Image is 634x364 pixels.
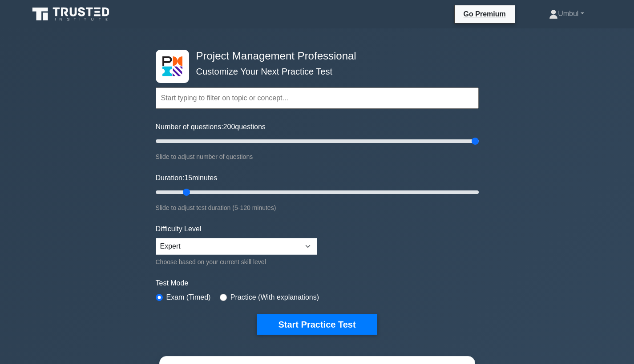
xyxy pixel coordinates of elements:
a: Umbul [528,5,605,23]
a: Go Premium [458,8,511,20]
div: Choose based on your current skill level [156,257,317,267]
button: Start Practice Test [257,314,377,335]
input: Start typing to filter on topic or concept... [156,87,479,109]
div: Slide to adjust number of questions [156,151,479,162]
label: Duration: minutes [156,173,218,183]
label: Practice (With explanations) [230,292,319,303]
div: Slide to adjust test duration (5-120 minutes) [156,202,479,213]
label: Test Mode [156,278,479,289]
label: Number of questions: questions [156,122,266,132]
label: Exam (Timed) [166,292,211,303]
span: 15 [184,174,192,182]
span: 200 [223,123,235,131]
h4: Project Management Professional [193,50,435,63]
label: Difficulty Level [156,224,202,234]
